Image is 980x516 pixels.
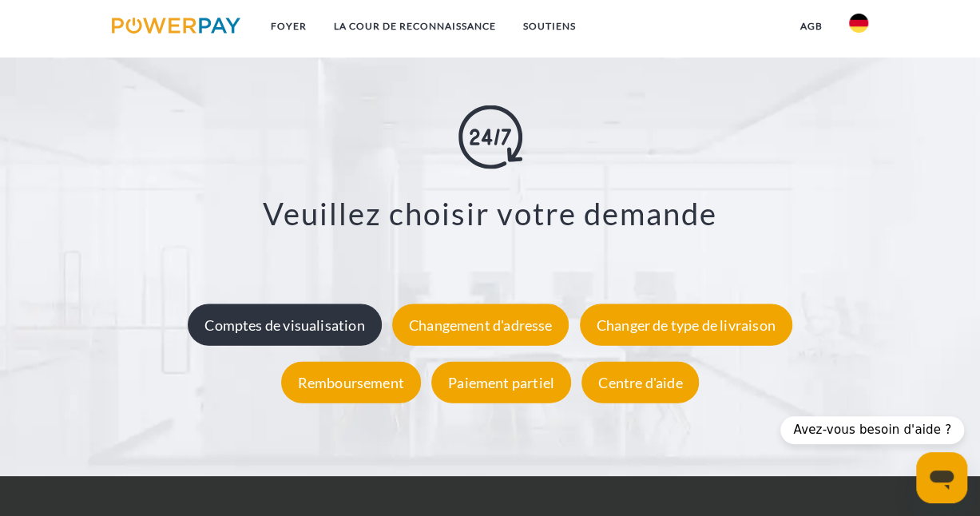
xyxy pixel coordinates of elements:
[458,105,522,169] img: online-shopping.svg
[388,316,573,334] a: Changement d'adresse
[780,416,964,444] div: Avez-vous besoin d'aide ?
[916,452,967,503] iframe: Schaltfläche zum Öffnen des Messaging-Fensters; Konversation läuft
[320,12,510,41] a: LA COUR DE RECONNAISSANCE
[580,304,792,346] div: Changer de type de livraison
[281,362,421,403] div: Remboursement
[257,12,320,41] a: Foyer
[510,12,589,41] a: SOUTIENS
[431,362,571,403] div: Paiement partiel
[786,12,835,41] a: agb
[69,195,911,233] h3: Veuillez choisir votre demande
[392,304,569,346] div: Changement d'adresse
[849,14,868,33] img: de
[184,316,385,334] a: Comptes de visualisation
[576,316,796,334] a: Changer de type de livraison
[577,374,703,391] a: Centre d'aide
[112,18,240,34] img: logo-powerpay.svg
[581,362,699,403] div: Centre d'aide
[427,374,575,391] a: Paiement partiel
[188,304,381,346] div: Comptes de visualisation
[277,374,425,391] a: Remboursement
